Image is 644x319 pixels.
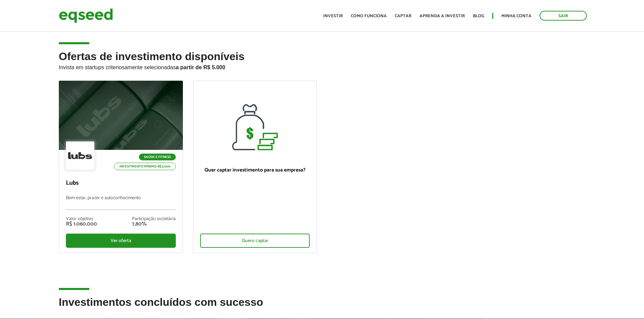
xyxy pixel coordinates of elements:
[66,180,176,187] p: Lubs
[66,234,176,248] div: Ver oferta
[420,14,465,18] a: Aprenda a investir
[132,217,176,221] div: Participação societária
[132,221,176,227] div: 7,80%
[59,51,586,81] h2: Ofertas de investimento disponíveis
[193,81,317,253] a: Quer captar investimento para sua empresa? Quero captar
[59,296,586,318] h2: Investimentos concluídos com sucesso
[66,217,97,221] div: Valor objetivo
[395,14,411,18] a: Captar
[66,221,97,227] div: R$ 1.060.000
[540,11,587,21] a: Sair
[59,7,113,25] img: EqSeed
[200,167,310,173] p: Quer captar investimento para sua empresa?
[114,163,176,170] p: Investimento mínimo: R$ 5.000
[59,62,586,71] p: Invista em startups criteriosamente selecionadas
[323,14,343,18] a: Investir
[66,195,176,210] p: Bem-estar, prazer e autoconhecimento
[59,81,183,253] a: Saúde e Fitness Investimento mínimo: R$ 5.000 Lubs Bem-estar, prazer e autoconhecimento Valor obj...
[501,14,531,18] a: Minha conta
[351,14,387,18] a: Como funciona
[139,154,176,160] p: Saúde e Fitness
[473,14,484,18] a: Blog
[200,234,310,248] div: Quero captar
[176,64,225,70] strong: a partir de R$ 5.000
